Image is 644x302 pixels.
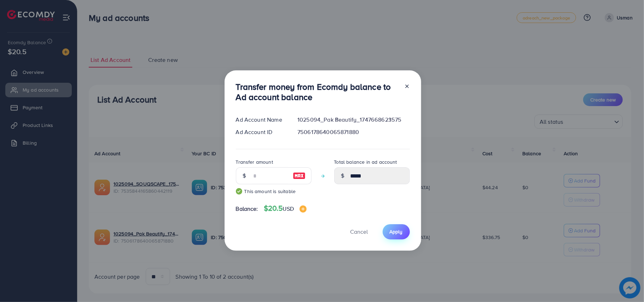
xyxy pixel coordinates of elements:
div: Ad Account Name [230,116,292,124]
h3: Transfer money from Ecomdy balance to Ad account balance [236,82,399,102]
div: 1025094_Pak Beautify_1747668623575 [292,116,415,124]
h4: $20.5 [264,204,307,213]
span: USD [283,205,294,213]
button: Apply [383,224,410,239]
button: Cancel [342,224,377,239]
small: This amount is suitable [236,188,312,195]
img: image [300,205,307,213]
span: Balance: [236,205,258,213]
div: Ad Account ID [230,128,292,136]
span: Cancel [350,228,368,236]
img: image [293,172,306,180]
label: Transfer amount [236,158,273,165]
div: 7506178640065871880 [292,128,415,136]
span: Apply [390,228,403,235]
label: Total balance in ad account [334,158,397,165]
img: guide [236,188,242,194]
